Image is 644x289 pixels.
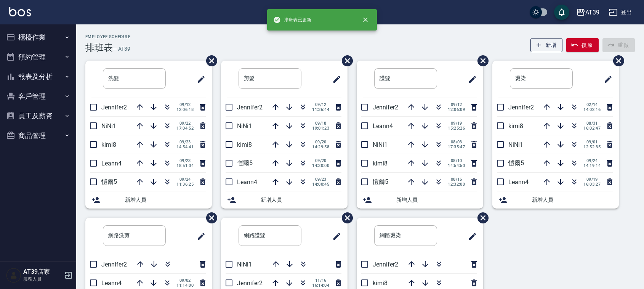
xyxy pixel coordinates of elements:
span: 09/18 [312,121,329,126]
input: 排版標題 [510,68,573,89]
span: 刪除班表 [336,207,354,229]
span: 14:30:00 [312,163,329,168]
span: 17:35:47 [448,144,465,149]
div: 新增人員 [221,191,348,209]
span: Jennifer2 [237,279,263,287]
span: 09/23 [176,140,194,144]
span: 09/24 [583,158,601,163]
span: 修改班表的標題 [192,227,206,246]
img: Person [6,268,21,283]
div: 新增人員 [85,191,212,209]
h5: AT39店家 [23,268,62,276]
span: 刪除班表 [472,50,490,72]
span: Leann4 [508,178,529,186]
button: 員工及薪資 [3,106,73,126]
span: 08/31 [583,121,601,126]
span: kimi8 [373,160,388,167]
span: 08/15 [448,177,465,182]
input: 排版標題 [374,68,437,89]
span: 09/22 [176,121,194,126]
span: 14:54:50 [448,163,465,168]
span: 修改班表的標題 [192,70,206,88]
input: 排版標題 [239,225,301,246]
span: 14:00:45 [312,182,329,187]
span: 08/03 [448,140,465,144]
span: 修改班表的標題 [328,70,341,88]
button: 報表及分析 [3,67,73,87]
span: 12:06:09 [448,107,465,112]
span: 刪除班表 [200,50,218,72]
span: 09/02 [176,278,194,283]
span: 排班表已更新 [273,16,311,24]
span: 09/12 [176,102,194,107]
span: 09/19 [583,177,601,182]
span: 09/23 [176,158,194,163]
button: 客戶管理 [3,87,73,106]
span: Jennifer2 [101,261,127,268]
span: 09/20 [312,158,329,163]
span: Jennifer2 [373,104,398,111]
button: save [554,5,569,20]
span: 02/14 [583,102,601,107]
span: 愷爾5 [237,159,253,167]
span: 16:14:04 [312,283,329,288]
span: 新增人員 [396,196,477,204]
span: 14:02:16 [583,107,601,112]
span: Jennifer2 [101,104,127,111]
span: 刪除班表 [200,207,218,229]
button: 預約管理 [3,47,73,67]
span: 修改班表的標題 [599,70,613,88]
span: 刪除班表 [472,207,490,229]
span: NiNi1 [508,141,523,148]
span: 16:02:47 [583,126,601,131]
span: 刪除班表 [336,50,354,72]
span: NiNi1 [373,141,388,148]
span: 11:36:25 [176,182,194,187]
span: NiNi1 [237,261,252,268]
div: AT39 [585,8,599,17]
span: Jennifer2 [237,104,263,111]
button: close [357,11,374,28]
div: 新增人員 [492,191,619,209]
span: NiNi1 [237,122,252,130]
span: Leann4 [101,279,122,287]
span: 09/20 [312,140,329,144]
span: 17:04:52 [176,126,194,131]
span: 12:52:35 [583,144,601,149]
span: 修改班表的標題 [463,227,477,246]
span: 09/24 [176,177,194,182]
input: 排版標題 [374,225,437,246]
span: 12:32:00 [448,182,465,187]
span: 09/01 [583,140,601,144]
button: 登出 [606,5,635,19]
span: kimi8 [508,122,523,130]
span: 11:36:44 [312,107,329,112]
span: 09/12 [448,102,465,107]
span: 新增人員 [261,196,341,204]
span: Leann4 [373,122,393,130]
span: 14:19:14 [583,163,601,168]
span: 09/12 [312,102,329,107]
span: Leann4 [237,178,257,186]
button: 復原 [566,38,599,52]
span: Jennifer2 [508,104,534,111]
span: 16:03:27 [583,182,601,187]
span: kimi8 [373,279,388,287]
h3: 排班表 [85,42,113,53]
span: 09/19 [448,121,465,126]
span: kimi8 [237,141,252,148]
span: 14:54:41 [176,144,194,149]
button: 商品管理 [3,126,73,146]
span: 19:01:23 [312,126,329,131]
span: 11/16 [312,278,329,283]
span: Leann4 [101,160,122,167]
span: 愷爾5 [373,178,388,185]
h2: Employee Schedule [85,34,131,39]
span: 14:29:58 [312,144,329,149]
span: 15:25:26 [448,126,465,131]
span: NiNi1 [101,122,116,130]
span: 新增人員 [532,196,613,204]
span: 18:51:04 [176,163,194,168]
span: 新增人員 [125,196,206,204]
span: 11:14:00 [176,283,194,288]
